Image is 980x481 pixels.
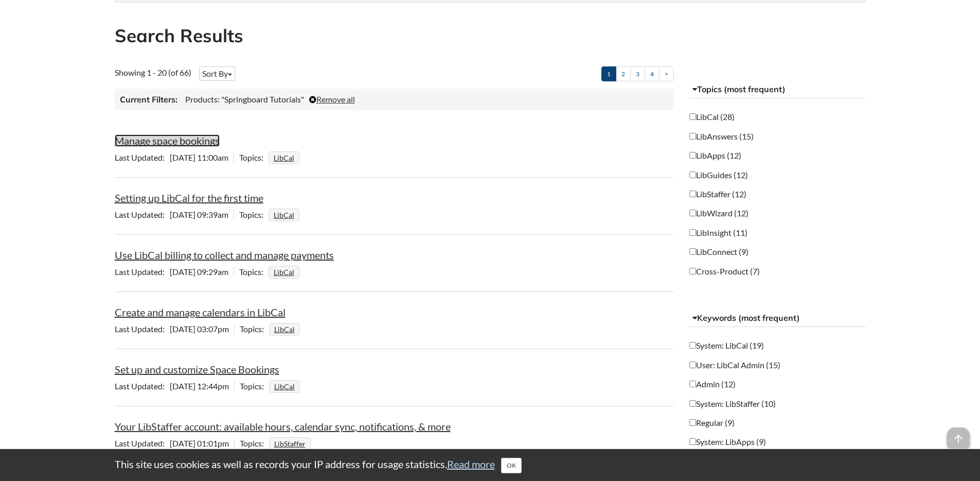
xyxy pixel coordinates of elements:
[269,381,302,391] ul: Topics
[689,398,776,409] label: System: LibStaffer (10)
[269,438,313,448] ul: Topics
[689,113,696,120] input: LibCal (28)
[272,265,296,280] a: LibCal
[689,246,749,257] label: LibConnect (9)
[115,324,170,334] span: Last Updated
[689,229,696,236] input: LibInsight (11)
[115,210,170,219] span: Last Updated
[689,342,696,349] input: System: LibCal (19)
[273,379,296,394] a: LibCal
[689,268,696,274] input: Cross-Product (7)
[689,266,760,277] label: Cross-Product (7)
[689,417,735,428] label: Regular (9)
[689,188,746,200] label: LibStaffer (12)
[689,400,696,407] input: System: LibStaffer (10)
[689,379,736,390] label: Admin (12)
[120,94,177,105] h3: Current Filters
[239,210,269,219] span: Topics
[616,66,631,81] a: 2
[309,94,355,104] a: Remove all
[689,309,866,328] button: Keywords (most frequent)
[269,152,302,162] ul: Topics
[115,267,170,277] span: Last Updated
[115,192,263,204] a: Setting up LibCal for the first time
[115,381,170,391] span: Last Updated
[689,152,696,159] input: LibApps (12)
[115,381,234,391] span: [DATE] 12:44pm
[115,438,234,448] span: [DATE] 01:01pm
[689,436,766,448] label: System: LibApps (9)
[630,66,645,81] a: 3
[689,133,696,140] input: LibAnswers (15)
[115,324,234,334] span: [DATE] 03:07pm
[239,267,269,277] span: Topics
[269,210,302,219] ul: Topics
[501,458,522,473] button: Close
[115,23,866,48] h2: Search Results
[115,210,234,219] span: [DATE] 09:39am
[689,227,747,238] label: LibInsight (11)
[659,66,674,81] a: >
[115,267,234,277] span: [DATE] 09:29am
[689,381,696,387] input: Admin (12)
[199,66,235,81] button: Sort By
[273,436,307,451] a: LibStaffer
[689,80,866,99] button: Topics (most frequent)
[689,340,764,351] label: System: LibCal (19)
[273,322,296,337] a: LibCal
[689,248,696,255] input: LibConnect (9)
[689,438,696,445] input: System: LibApps (9)
[447,458,495,470] a: Read more
[645,66,660,81] a: 4
[115,420,451,433] a: Your LibStaffer account: available hours, calendar sync, notifications, & more
[269,324,302,334] ul: Topics
[240,438,269,448] span: Topics
[239,152,269,162] span: Topics
[689,171,696,178] input: LibGuides (12)
[689,131,754,142] label: LibAnswers (15)
[115,134,220,147] a: Manage space bookings
[947,428,970,441] a: arrow_upward
[689,169,748,181] label: LibGuides (12)
[601,66,674,81] ul: Pagination of search results
[689,208,749,219] label: LibWizard (12)
[689,359,780,371] label: User: LibCal Admin (15)
[115,363,279,375] a: Set up and customize Space Bookings
[272,150,296,165] a: LibCal
[240,381,269,391] span: Topics
[115,152,234,162] span: [DATE] 11:00am
[689,191,696,197] input: LibStaffer (12)
[185,94,220,104] span: Products:
[689,150,741,161] label: LibApps (12)
[601,66,616,81] a: 1
[269,267,302,277] ul: Topics
[115,306,286,318] a: Create and manage calendars in LibCal
[689,419,696,426] input: Regular (9)
[115,67,191,77] span: Showing 1 - 20 (of 66)
[240,324,269,334] span: Topics
[115,152,170,162] span: Last Updated
[221,94,304,104] span: "Springboard Tutorials"
[947,427,970,450] span: arrow_upward
[689,111,735,123] label: LibCal (28)
[104,457,876,473] div: This site uses cookies as well as records your IP address for usage statistics.
[272,208,296,222] a: LibCal
[689,210,696,216] input: LibWizard (12)
[115,438,170,448] span: Last Updated
[689,362,696,368] input: User: LibCal Admin (15)
[115,249,334,261] a: Use LibCal billing to collect and manage payments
